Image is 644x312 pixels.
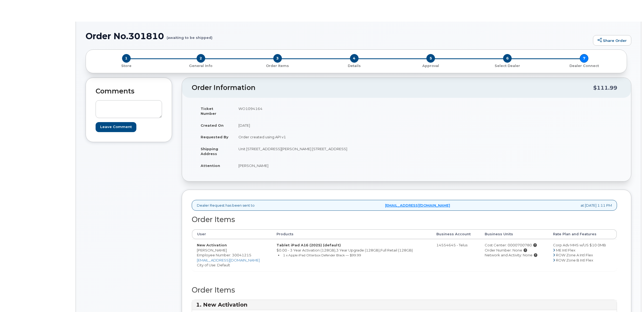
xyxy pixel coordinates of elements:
th: Business Account [431,229,480,239]
p: Details [318,63,390,68]
div: Order Number: None [485,248,543,253]
strong: Created On [201,123,224,128]
span: Employee Number: 30041215 [197,253,251,257]
a: 6 Select Dealer [469,63,546,68]
td: $0.00 - 3 Year Activation (128GB),3 Year Upgrade (128GB),Full Retail (128GB) [272,239,432,271]
div: Dealer Request has been sent to at [DATE] 1:11 PM [192,200,617,211]
strong: Shipping Address [201,147,218,156]
a: [EMAIL_ADDRESS][DOMAIN_NAME] [197,258,260,262]
td: 14554645 - Telus [431,239,480,271]
a: 1 Store [90,63,163,68]
strong: New Activation [197,243,227,247]
input: Leave Comment [96,122,136,132]
a: 4 Details [316,63,393,68]
div: $111.99 [593,83,617,93]
p: General Info [165,63,237,68]
th: Rate Plan and Features [548,229,617,239]
td: Unit [STREET_ADDRESS][PERSON_NAME] [STREET_ADDRESS] [234,143,403,160]
div: Cost Center: 0000700780 [485,243,543,248]
a: Share Order [593,35,631,46]
td: [PERSON_NAME] [234,160,403,172]
span: 3 [273,54,282,63]
small: 1 x Apple iPad Otterbox Defender Black — $99.99 [283,253,361,257]
td: [DATE] [234,119,403,131]
span: ROW Zone A Intl Flex [556,253,593,257]
th: Products [272,229,432,239]
strong: Tablet iPad A16 (2025) (default) [277,243,341,247]
td: WO1094164 [234,103,403,119]
h2: Order Items [192,286,617,294]
a: 5 Approval [392,63,469,68]
a: 3 Order Items [239,63,316,68]
td: Order created using API v1 [234,131,403,143]
strong: 1. New Activation [196,301,247,308]
span: 1 [122,54,131,63]
strong: Ticket Number [201,106,216,116]
p: Approval [395,63,467,68]
strong: Requested By [201,135,228,139]
p: Store [92,63,160,68]
th: User [192,229,272,239]
a: 2 General Info [163,63,239,68]
small: (awaiting to be shipped) [167,31,213,40]
a: [EMAIL_ADDRESS][DOMAIN_NAME] [385,203,450,208]
span: ME Intl Flex [556,248,575,252]
td: [PERSON_NAME] City of Use: Default [192,239,272,271]
span: 6 [503,54,512,63]
th: Business Units [480,229,548,239]
p: Select Dealer [471,63,544,68]
h2: Comments [96,88,162,95]
td: Corp Adv MHS w/US $10 0MB [548,239,617,271]
span: 4 [350,54,359,63]
span: ROW Zone B Intl Flex [556,258,593,262]
p: Order Items [241,63,314,68]
h2: Order Items [192,216,617,224]
span: 2 [197,54,205,63]
span: 5 [426,54,435,63]
div: Network and Activity: None [485,253,543,258]
strong: Attention [201,163,220,168]
h1: Order No.301810 [86,31,590,41]
h2: Order Information [192,84,593,92]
